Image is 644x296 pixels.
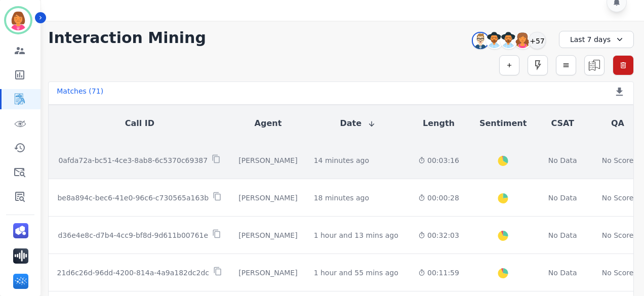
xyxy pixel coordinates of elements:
div: No Score [602,230,634,240]
p: 21d6c26d-96dd-4200-814a-4a9a182dc2dc [57,268,210,278]
div: [PERSON_NAME] [238,230,297,240]
button: Length [423,117,455,130]
div: [PERSON_NAME] [238,268,297,278]
div: No Data [547,193,578,203]
div: 1 hour and 13 mins ago [314,230,398,240]
button: QA [611,117,624,130]
div: Matches ( 71 ) [57,86,103,100]
p: d36e4e8c-d7b4-4cc9-bf8d-9d611b00761e [58,230,208,240]
button: Sentiment [479,117,527,130]
button: Agent [255,117,282,130]
div: [PERSON_NAME] [238,193,297,203]
div: No Score [602,268,634,278]
div: [PERSON_NAME] [238,155,297,165]
button: Date [340,117,376,130]
button: Call ID [125,117,154,130]
div: 00:11:59 [418,268,459,278]
div: 14 minutes ago [314,155,369,165]
div: 1 hour and 55 mins ago [314,268,398,278]
div: No Score [602,155,634,165]
div: 00:03:16 [418,155,459,165]
div: No Score [602,193,634,203]
div: No Data [547,155,578,165]
img: Bordered avatar [6,8,30,32]
div: 00:00:28 [418,193,459,203]
p: be8a894c-bec6-41e0-96c6-c730565a163b [57,193,209,203]
div: 18 minutes ago [314,193,369,203]
p: 0afda72a-bc51-4ce3-8ab8-6c5370c69387 [58,155,208,165]
div: 00:32:03 [418,230,459,240]
div: +57 [529,32,546,49]
div: No Data [547,230,578,240]
button: CSAT [551,117,574,130]
div: Last 7 days [559,31,634,48]
div: No Data [547,268,578,278]
h1: Interaction Mining [48,29,206,47]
